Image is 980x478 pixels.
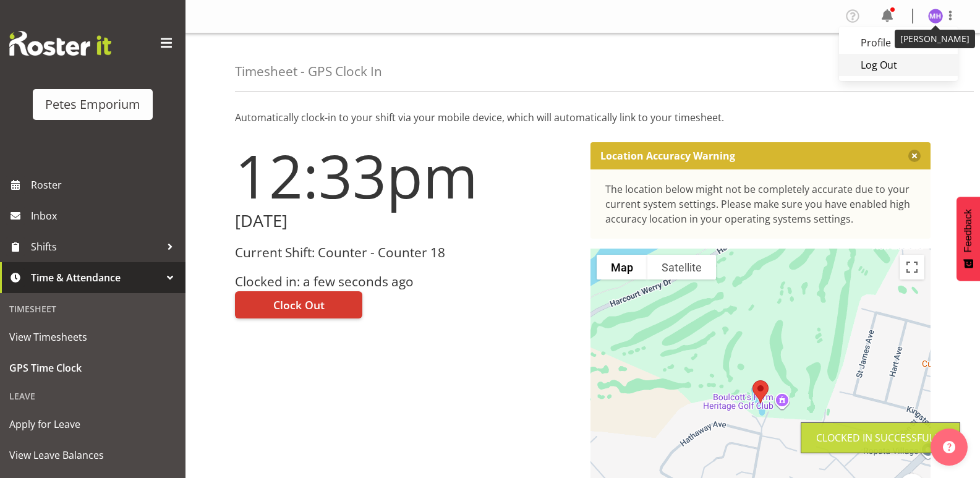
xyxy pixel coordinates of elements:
[908,150,921,162] button: Close message
[31,176,179,194] span: Roster
[3,440,182,471] a: View Leave Balances
[963,209,974,252] span: Feedback
[9,446,176,464] span: View Leave Balances
[31,207,179,225] span: Inbox
[3,409,182,440] a: Apply for Leave
[3,352,182,383] a: GPS Time Clock
[273,297,325,313] span: Clock Out
[235,275,576,289] h3: Clocked in: a few seconds ago
[235,211,576,231] h2: [DATE]
[600,150,735,162] p: Location Accuracy Warning
[3,383,182,409] div: Leave
[235,64,382,79] h4: Timesheet - GPS Clock In
[943,441,955,453] img: help-xxl-2.png
[235,110,931,125] p: Automatically clock-in to your shift via your mobile device, which will automatically link to you...
[45,95,140,114] div: Petes Emporium
[235,291,362,318] button: Clock Out
[9,415,176,433] span: Apply for Leave
[839,32,958,54] a: Profile
[900,255,924,280] button: Toggle fullscreen view
[31,268,161,287] span: Time & Attendance
[9,359,176,377] span: GPS Time Clock
[9,328,176,346] span: View Timesheets
[3,322,182,352] a: View Timesheets
[839,54,958,76] a: Log Out
[816,430,945,445] div: Clocked in Successfully
[9,31,111,56] img: Rosterit website logo
[235,142,576,209] h1: 12:33pm
[3,296,182,322] div: Timesheet
[597,255,647,280] button: Show street map
[235,245,576,260] h3: Current Shift: Counter - Counter 18
[647,255,716,280] button: Show satellite imagery
[605,182,916,226] div: The location below might not be completely accurate due to your current system settings. Please m...
[31,237,161,256] span: Shifts
[957,197,980,281] button: Feedback - Show survey
[928,9,943,23] img: mackenzie-halford4471.jpg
